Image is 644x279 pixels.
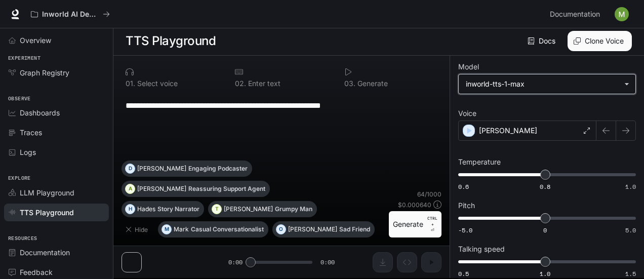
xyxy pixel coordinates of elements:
[339,226,370,232] p: Sad Friend
[540,182,550,191] span: 0.8
[20,207,74,218] span: TTS Playground
[246,80,280,87] p: Enter text
[4,143,109,161] a: Logs
[466,79,619,89] div: inworld-tts-1-max
[625,226,636,234] span: 5.0
[137,186,186,192] p: [PERSON_NAME]
[122,181,270,197] button: A[PERSON_NAME]Reassuring Support Agent
[615,7,629,21] img: User avatar
[526,31,559,51] a: Docs
[137,166,186,172] p: [PERSON_NAME]
[272,221,375,237] button: O[PERSON_NAME]Sad Friend
[122,201,204,217] button: HHadesStory Narrator
[479,126,537,136] p: [PERSON_NAME]
[458,246,505,253] p: Talking speed
[612,4,632,24] button: User avatar
[550,8,600,21] span: Documentation
[208,201,317,217] button: T[PERSON_NAME]Grumpy Man
[276,221,286,237] div: O
[4,64,109,82] a: Graph Registry
[4,204,109,221] a: TTS Playground
[188,166,248,172] p: Engaging Podcaster
[288,226,337,232] p: [PERSON_NAME]
[20,147,36,157] span: Logs
[157,206,199,212] p: Story Narrator
[212,201,221,217] div: T
[625,182,636,191] span: 1.0
[42,10,99,19] p: Inworld AI Demos
[122,221,154,237] button: Hide
[459,74,635,94] div: inworld-tts-1-max
[540,269,550,278] span: 1.0
[458,63,479,70] p: Model
[4,124,109,141] a: Traces
[543,226,547,234] span: 0
[162,221,171,237] div: M
[191,226,264,232] p: Casual Conversationalist
[20,107,60,118] span: Dashboards
[355,80,388,87] p: Generate
[458,226,472,234] span: -5.0
[458,202,475,209] p: Pitch
[275,206,312,212] p: Grumpy Man
[458,182,469,191] span: 0.6
[158,221,268,237] button: MMarkCasual Conversationalist
[137,206,155,212] p: Hades
[568,31,632,51] button: Clone Voice
[427,215,437,227] p: CTRL +
[188,186,265,192] p: Reassuring Support Agent
[344,80,355,87] p: 0 3 .
[20,127,42,138] span: Traces
[458,110,476,117] p: Voice
[26,4,114,24] button: All workspaces
[20,67,69,78] span: Graph Registry
[4,31,109,49] a: Overview
[174,226,189,232] p: Mark
[20,267,53,277] span: Feedback
[135,80,178,87] p: Select voice
[4,244,109,261] a: Documentation
[20,247,70,258] span: Documentation
[427,215,437,233] p: ⏎
[20,35,51,46] span: Overview
[235,80,246,87] p: 0 2 .
[625,269,636,278] span: 1.5
[126,201,135,217] div: H
[20,187,74,198] span: LLM Playground
[458,158,501,166] p: Temperature
[4,104,109,122] a: Dashboards
[546,4,608,24] a: Documentation
[126,31,216,51] h1: TTS Playground
[126,181,135,197] div: A
[126,80,135,87] p: 0 1 .
[389,211,441,237] button: GenerateCTRL +⏎
[4,184,109,202] a: LLM Playground
[122,161,252,177] button: D[PERSON_NAME]Engaging Podcaster
[224,206,273,212] p: [PERSON_NAME]
[458,269,469,278] span: 0.5
[126,161,135,177] div: D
